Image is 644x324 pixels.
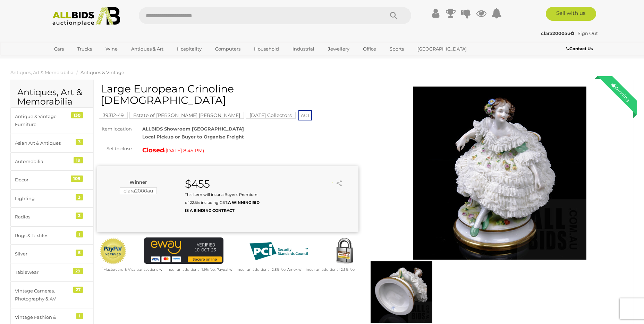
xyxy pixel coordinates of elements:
a: Office [358,43,381,55]
div: Vintage Cameras, Photography & AV [15,287,72,303]
a: Household [249,43,283,55]
img: eWAY Payment Gateway [144,237,223,264]
div: 3 [76,213,83,219]
img: Allbids.com.au [49,7,124,26]
a: Radios 3 [10,208,93,226]
div: 27 [73,287,83,293]
div: 3 [76,139,83,145]
div: 29 [73,268,83,274]
div: Silver [15,250,72,258]
a: clara2000au [541,30,575,36]
a: Lighting 3 [10,189,93,208]
span: ACT [298,110,312,120]
a: Trucks [73,43,96,55]
span: | [575,30,577,36]
a: Vintage Cameras, Photography & AV 27 [10,282,93,308]
button: Search [376,7,411,24]
span: ( ) [164,148,204,153]
div: Automobilia [15,157,72,165]
div: 130 [71,112,83,118]
a: Hospitality [172,43,206,55]
mark: Estate of [PERSON_NAME] [PERSON_NAME] [129,112,244,119]
li: Unwatch this item [326,179,333,186]
img: Large European Crinoline Lady [413,87,586,260]
img: Large European Crinoline Lady [371,261,432,323]
div: 1 [76,313,83,319]
a: Antiques, Art & Memorabilia [10,70,74,75]
strong: clara2000au [541,30,574,36]
strong: ALLBIDS Showroom [GEOGRAPHIC_DATA] [142,126,244,132]
a: Estate of [PERSON_NAME] [PERSON_NAME] [129,112,244,118]
strong: Closed [142,146,164,154]
a: Decor 109 [10,171,93,189]
div: 19 [74,157,83,163]
a: Contact Us [566,45,594,53]
mark: 39312-49 [99,112,128,119]
b: Winner [129,179,147,185]
mark: clara2000au [120,187,157,194]
a: Antiques & Art [127,43,168,55]
div: 5 [76,250,83,256]
div: Decor [15,176,72,184]
a: Sports [385,43,408,55]
div: 1 [76,231,83,237]
h1: Large European Crinoline [DEMOGRAPHIC_DATA] [101,83,357,106]
mark: [DATE] Collectors [246,112,296,119]
div: 109 [71,175,83,182]
a: Sell with us [546,7,596,21]
strong: $455 [185,178,210,190]
div: Set to close [92,145,137,153]
div: Rugs & Textiles [15,232,72,240]
a: Sign Out [578,30,598,36]
div: Lighting [15,195,72,202]
div: Asian Art & Antiques [15,139,72,147]
div: Winning [605,76,637,108]
div: Item location [92,125,137,133]
div: Radios [15,213,72,221]
small: This Item will incur a Buyer's Premium of 22.5% including GST. [185,192,260,213]
div: Tablewear [15,268,72,276]
a: [DATE] Collectors [246,112,296,118]
img: PCI DSS compliant [244,237,313,265]
a: Automobilia 19 [10,152,93,171]
img: Secured by Rapid SSL [331,237,358,265]
a: Antiques & Vintage [80,70,124,75]
a: Industrial [288,43,319,55]
h2: Antiques, Art & Memorabilia [17,88,86,107]
a: Tablewear 29 [10,263,93,281]
a: 39312-49 [99,112,128,118]
b: Contact Us [566,46,593,51]
a: [GEOGRAPHIC_DATA] [413,43,471,55]
a: Computers [211,43,245,55]
a: Antique & Vintage Furniture 130 [10,107,93,134]
img: Official PayPal Seal [99,237,127,265]
div: Antique & Vintage Furniture [15,112,72,129]
strong: Local Pickup or Buyer to Organise Freight [142,134,244,139]
a: Cars [50,43,68,55]
span: [DATE] 8:45 PM [166,147,203,154]
small: Mastercard & Visa transactions will incur an additional 1.9% fee. Paypal will incur an additional... [102,267,355,272]
div: 3 [76,194,83,200]
a: Rugs & Textiles 1 [10,226,93,245]
a: Wine [101,43,122,55]
a: Jewellery [323,43,354,55]
a: Silver 5 [10,245,93,263]
a: Asian Art & Antiques 3 [10,134,93,152]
